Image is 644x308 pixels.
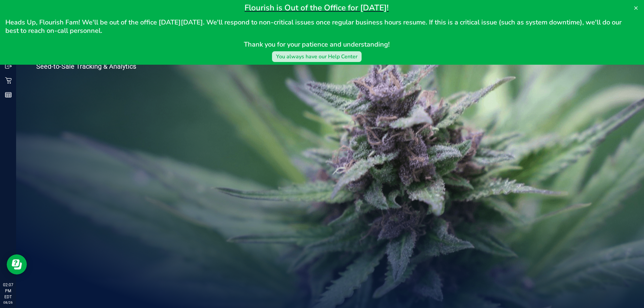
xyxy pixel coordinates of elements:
span: Heads Up, Flourish Fam! We'll be out of the office [DATE][DATE]. We'll respond to non-critical is... [5,18,623,35]
span: Flourish is Out of the Office for [DATE]! [245,2,389,13]
p: Seed-to-Sale Tracking & Analytics [36,63,164,70]
inline-svg: Reports [5,91,12,98]
div: You always have our Help Center [276,53,358,61]
p: 08/26 [3,300,13,305]
inline-svg: Outbound [5,63,12,69]
iframe: Resource center [7,254,27,274]
span: Thank you for your patience and understanding! [244,40,390,49]
p: 02:07 PM EDT [3,282,13,300]
inline-svg: Retail [5,77,12,84]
